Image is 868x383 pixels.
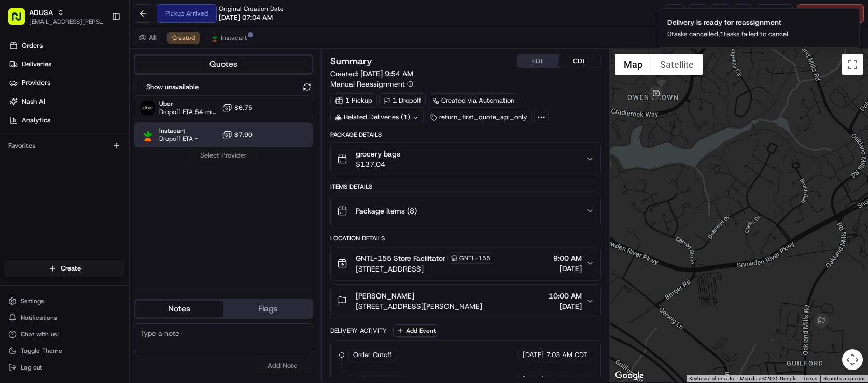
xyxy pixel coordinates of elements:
div: 1 Pickup [330,93,377,108]
button: Show satellite imagery [651,54,703,75]
span: Log out [21,363,42,372]
span: [STREET_ADDRESS] [356,264,494,274]
span: 7:03 AM CDT [546,350,587,360]
div: Package Details [330,131,600,139]
button: All [134,32,161,44]
button: Notifications [4,310,125,325]
div: Start new chat [35,165,170,176]
img: Nash [10,77,31,97]
span: Uber [159,100,218,108]
span: Created: [330,68,413,79]
button: [EMAIL_ADDRESS][PERSON_NAME][DOMAIN_NAME] [29,18,103,26]
a: Analytics [4,112,129,129]
button: CDT [559,54,600,68]
div: Favorites [4,137,125,154]
button: Flags [223,301,312,317]
button: Start new chat [176,168,189,181]
span: Package Items ( 8 ) [356,206,417,216]
img: profile_instacart_ahold_partner.png [211,34,219,42]
a: Report a map error [823,376,865,381]
a: Powered byPylon [73,242,125,250]
span: API Documentation [98,217,166,227]
span: Toggle Theme [21,347,62,355]
button: Toggle fullscreen view [842,54,863,75]
span: Knowledge Base [21,217,79,227]
button: Package Items (8) [331,194,600,228]
span: [PERSON_NAME] [356,291,414,301]
div: Delivery is ready for reassignment [667,17,788,27]
span: Notifications [21,314,57,322]
span: Orders [22,41,43,50]
a: Providers [4,75,129,91]
span: Deliveries [22,60,51,69]
button: Keyboard shortcuts [689,375,734,382]
a: 💻API Documentation [83,212,171,231]
span: [STREET_ADDRESS][PERSON_NAME] [356,301,482,311]
span: Dropoff ETA 54 minutes [159,108,218,116]
a: Nash AI [4,93,129,110]
span: [DATE] [523,350,544,360]
button: Toggle Theme [4,344,125,358]
img: Google [612,369,647,382]
span: $7.90 [234,131,253,139]
label: Show unavailable [146,82,199,92]
span: GNTL-155 [459,254,491,262]
span: grocery bags [356,149,400,159]
span: [DATE] 9:54 AM [360,69,413,78]
span: GNTL-155 Store Facilitator [356,253,445,263]
div: Delivery Activity [330,327,387,335]
span: [DATE] 07:04 AM [219,13,273,22]
span: Original Creation Date [219,5,284,13]
button: Log out [4,360,125,375]
a: Created via Automation [428,93,519,108]
a: Deliveries [4,56,129,73]
button: EDT [517,54,559,68]
img: Uber [141,101,155,115]
button: Create [4,260,125,277]
span: Instacart [221,34,247,42]
div: We're available if you need us! [35,176,131,184]
button: [PERSON_NAME][STREET_ADDRESS][PERSON_NAME]10:00 AM[DATE] [331,285,600,318]
a: 📗Knowledge Base [6,212,83,231]
span: Analytics [22,116,50,125]
span: 9:00 AM [553,253,582,263]
span: [DATE] [549,301,582,311]
span: 10:00 AM [549,291,582,301]
span: $6.75 [234,104,253,112]
button: $6.75 [222,103,253,113]
span: Nash AI [22,97,45,106]
button: GNTL-155 Store FacilitatorGNTL-155[STREET_ADDRESS]9:00 AM[DATE] [331,246,600,280]
span: $137.04 [356,159,400,169]
button: grocery bags$137.04 [331,143,600,176]
img: Instacart [141,128,155,141]
div: Items Details [330,182,600,191]
div: return_first_quote_api_only [426,110,532,124]
div: 📗 [10,218,19,226]
span: Providers [22,78,50,88]
button: Instacart [206,32,251,44]
span: Chat with us! [21,330,59,338]
button: Add Event [393,324,439,337]
button: Manual Reassignment [330,79,413,89]
span: [DATE] [553,263,582,274]
button: Created [167,32,200,44]
span: ADUSA [29,7,53,18]
span: Manual Reassignment [330,79,405,89]
img: 1736555255976-a54dd68f-1ca7-489b-9aae-adbdc363a1c4 [10,165,29,184]
p: Welcome 👋 [10,108,189,124]
span: Pylon [103,242,125,250]
button: ADUSA[EMAIL_ADDRESS][PERSON_NAME][DOMAIN_NAME] [4,4,107,29]
span: Dropoff ETA - [159,135,198,143]
a: Orders [4,37,129,54]
button: $7.90 [222,130,253,140]
button: Show street map [615,54,651,75]
button: Chat with us! [4,327,125,342]
span: Map data ©2025 Google [740,376,796,381]
div: 1 Dropoff [379,93,426,108]
a: Open this area in Google Maps (opens a new window) [612,369,647,382]
div: 💻 [88,218,96,226]
a: Terms [803,376,817,381]
span: Instacart [159,126,198,135]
